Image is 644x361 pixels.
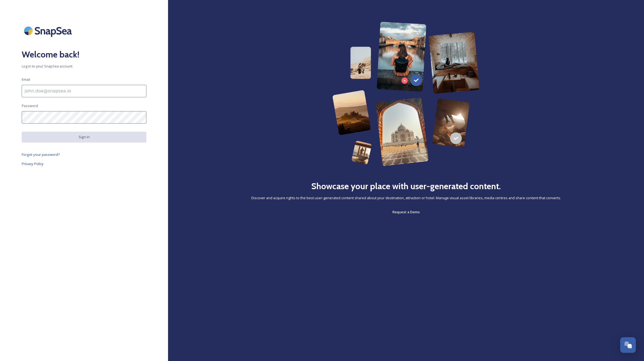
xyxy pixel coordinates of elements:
[251,195,561,201] span: Discover and acquire rights to the best user-generated content shared about your destination, att...
[22,85,146,97] input: john.doe@snapsea.io
[22,160,146,167] a: Privacy Policy
[22,64,146,69] span: Log in to your SnapSea account
[311,180,501,193] h2: Showcase your place with user-generated content.
[22,103,38,108] span: Password
[22,77,30,82] span: Email
[22,152,60,157] span: Forgot your password?
[22,132,146,142] button: Sign in
[332,22,480,166] img: 63b42ca75bacad526042e722_Group%20154-p-800.png
[392,209,420,215] a: Request a Demo
[22,161,44,166] span: Privacy Policy
[22,48,146,61] h2: Welcome back!
[620,337,636,353] button: Open Chat
[22,151,146,158] a: Forgot your password?
[392,209,420,214] span: Request a Demo
[22,22,76,40] img: SnapSea Logo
